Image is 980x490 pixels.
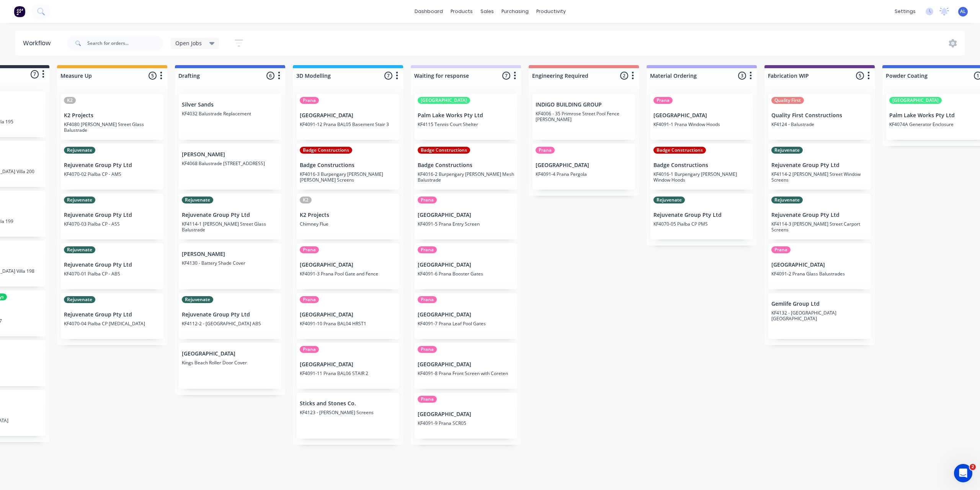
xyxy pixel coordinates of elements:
p: KF4016-2 Burpengary [PERSON_NAME] Mesh Balustrade [418,171,514,183]
div: Badge ConstructionsBadge ConstructionsKF4016-2 Burpengary [PERSON_NAME] Mesh Balustrade [415,144,517,190]
div: Prana [418,296,437,303]
div: [PERSON_NAME]KF4130 - Battery Shade Cover [179,243,281,289]
p: Rejuvenate Group Pty Ltd [771,162,868,169]
div: Badge Constructions [418,147,470,154]
p: KF4124 - Balustrade [771,121,868,127]
div: Rejuvenate [771,147,803,154]
div: Rejuvenate [64,246,95,253]
div: Quality First [771,97,804,104]
div: RejuvenateRejuvenate Group Pty LtdKF4070-05 Pialba CP PMS [650,193,753,239]
p: [GEOGRAPHIC_DATA] [418,262,514,268]
p: Quality First Constructions [771,112,868,119]
div: RejuvenateRejuvenate Group Pty LtdKF4114-2 [PERSON_NAME] Street Window Screens [768,144,871,190]
div: Prana [418,246,437,253]
div: Prana [300,296,319,303]
a: dashboard [411,6,447,17]
div: settings [891,6,920,17]
div: Prana [300,97,319,104]
div: RejuvenateRejuvenate Group Pty LtdKF4070-02 Pialba CP - AMS [61,144,163,190]
div: K2 [300,197,312,203]
div: Prana [653,97,673,104]
div: Badge Constructions [300,147,352,154]
p: KF4114-3 [PERSON_NAME] Street Carport Screens [771,221,868,233]
div: Prana[GEOGRAPHIC_DATA]KF4091-8 Prana Front Screen with Coreten [415,343,517,389]
p: KF4114-1 [PERSON_NAME] Street Glass Balustrade [182,221,278,233]
p: KF4070-02 Pialba CP - AMS [64,171,160,177]
p: [GEOGRAPHIC_DATA] [418,361,514,368]
div: Rejuvenate [771,197,803,203]
div: Rejuvenate [64,147,95,154]
div: Prana[GEOGRAPHIC_DATA]KF4091-7 Prana Leaf Pool Gates [415,293,517,339]
p: KF4080 [PERSON_NAME] Street Glass Balustrade [64,121,160,133]
img: Factory [14,6,25,17]
p: KF4091-8 Prana Front Screen with Coreten [418,370,514,376]
div: sales [477,6,498,17]
p: KF4091-10 Prana BAL04 HRST1 [300,321,396,326]
div: INDIGO BUILDING GROUPKF4006 - 35 Primrose Street Pool Fence [PERSON_NAME] [532,94,635,140]
span: 2 [970,464,976,470]
div: Rejuvenate [182,197,213,203]
div: Prana [418,396,437,403]
p: KF4091-4 Prana Pergola [536,171,632,177]
p: KF4091-11 Prana BAL06 STAIR 2 [300,370,396,376]
p: KF4070-04 Pialba CP [MEDICAL_DATA] [64,321,160,326]
iframe: Intercom live chat [954,464,972,482]
p: KF4091-6 Prana Booster Gates [418,271,514,277]
p: K2 Projects [64,112,160,119]
div: Rejuvenate [182,296,213,303]
div: productivity [532,6,570,17]
div: K2K2 ProjectsKF4080 [PERSON_NAME] Street Glass Balustrade [61,94,163,140]
p: KF4070-03 Pialba CP - ASS [64,221,160,227]
div: Prana [418,197,437,203]
div: Prana[GEOGRAPHIC_DATA]KF4091-1 Prana Window Hoods [650,94,753,140]
p: KF4132 - [GEOGRAPHIC_DATA] [GEOGRAPHIC_DATA] [771,310,868,321]
div: Rejuvenate [64,197,95,203]
div: Gemlife Group LtdKF4132 - [GEOGRAPHIC_DATA] [GEOGRAPHIC_DATA] [768,293,871,339]
p: [GEOGRAPHIC_DATA] [418,311,514,318]
div: Prana [771,246,791,253]
p: [GEOGRAPHIC_DATA] [300,311,396,318]
p: Rejuvenate Group Pty Ltd [64,262,160,268]
div: Prana[GEOGRAPHIC_DATA]KF4091-2 Prana Glass Balustrades [768,243,871,289]
div: Prana[GEOGRAPHIC_DATA]KF4091-3 Prana Pool Gate and Fence [297,243,399,289]
p: KF4091-7 Prana Leaf Pool Gates [418,321,514,326]
p: K2 Projects [300,212,396,218]
div: RejuvenateRejuvenate Group Pty LtdKF4070-03 Pialba CP - ASS [61,193,163,239]
p: [PERSON_NAME] [182,251,278,257]
p: Badge Constructions [418,162,514,169]
p: Chimney Flue [300,221,396,227]
div: Prana[GEOGRAPHIC_DATA]KF4091-10 Prana BAL04 HRST1 [297,293,399,339]
p: KF4091-9 Prana SCR05 [418,420,514,426]
p: Silver Sands [182,102,278,108]
div: Silver SandsKF4032 Balustrade Replacement [179,94,281,140]
p: [GEOGRAPHIC_DATA] [771,262,868,268]
div: Badge ConstructionsBadge ConstructionsKF4016-3 Burpengary [PERSON_NAME] [PERSON_NAME] Screens [297,144,399,190]
div: Prana[GEOGRAPHIC_DATA]KF4091-5 Prana Entry Screen [415,193,517,239]
p: KF4130 - Battery Shade Cover [182,260,278,266]
p: Sticks and Stones Co. [300,400,396,407]
p: INDIGO BUILDING GROUP [536,102,632,108]
div: [GEOGRAPHIC_DATA]Palm Lake Works Pty LtdKF4115 Tennis Court Shelter [415,94,517,140]
p: KF4115 Tennis Court Shelter [418,121,514,127]
p: KF4091-2 Prana Glass Balustrades [771,271,868,277]
div: RejuvenateRejuvenate Group Pty LtdKF4070-01 Pialba CP - ABS [61,243,163,289]
div: RejuvenateRejuvenate Group Pty LtdKF4070-04 Pialba CP [MEDICAL_DATA] [61,293,163,339]
p: [GEOGRAPHIC_DATA] [300,262,396,268]
div: Badge ConstructionsBadge ConstructionsKF4016-1 Burpengary [PERSON_NAME] Window Hoods [650,144,753,190]
p: [GEOGRAPHIC_DATA] [300,112,396,119]
div: K2 [64,97,76,104]
p: KF4016-3 Burpengary [PERSON_NAME] [PERSON_NAME] Screens [300,171,396,183]
p: KF4070-05 Pialba CP PMS [653,221,750,227]
div: Prana[GEOGRAPHIC_DATA]KF4091-11 Prana BAL06 STAIR 2 [297,343,399,389]
div: Prana[GEOGRAPHIC_DATA]KF4091-6 Prana Booster Gates [415,243,517,289]
div: Prana[GEOGRAPHIC_DATA]KF4091-9 Prana SCR05 [415,393,517,439]
p: [PERSON_NAME] [182,151,278,158]
p: Kings Beach Roller Door Cover [182,360,278,365]
div: [GEOGRAPHIC_DATA] [889,97,942,104]
p: KF4006 - 35 Primrose Street Pool Fence [PERSON_NAME] [536,111,632,122]
p: Rejuvenate Group Pty Ltd [653,212,750,218]
div: Prana [418,346,437,353]
p: KF4114-2 [PERSON_NAME] Street Window Screens [771,171,868,183]
div: K2K2 ProjectsChimney Flue [297,193,399,239]
div: [PERSON_NAME]KF4068 Balustrade [STREET_ADDRESS] [179,144,281,190]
